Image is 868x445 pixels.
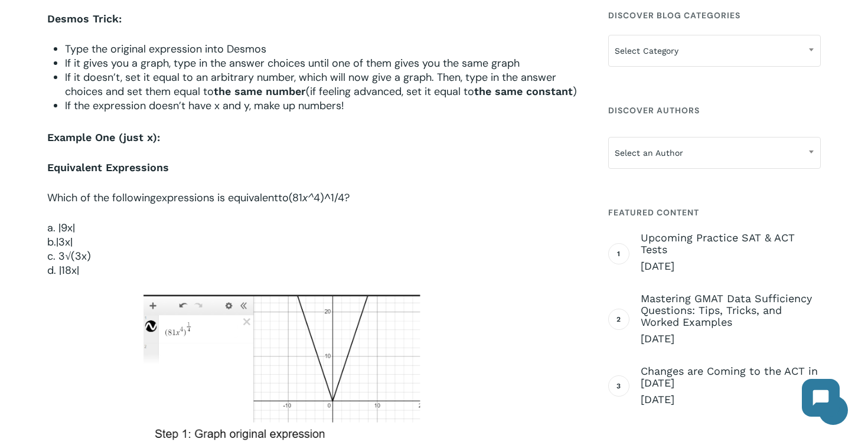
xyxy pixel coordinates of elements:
span: Changes are Coming to the ACT in [DATE] [641,365,821,389]
span: 4 [314,191,320,205]
span: Select Category [608,35,821,67]
span: [DATE] [641,392,821,407]
b: the same number [214,85,306,97]
iframe: Chatbot [790,367,851,428]
span: If it gives you a graph, type in the answer choices until one of them gives you the same graph [65,56,520,70]
span: )^ [320,191,331,205]
span: ? [344,191,350,205]
span: Mastering GMAT Data Sufficiency Questions: Tips, Tricks, and Worked Examples [641,293,821,328]
span: If it doesn’t, set it equal to an arbitrary number, which will now give a graph. Then, type in th... [65,70,556,99]
span: (if feeling advanced, set it equal to [306,84,474,99]
b: the same constant [474,85,573,97]
span: ) [573,84,577,99]
h4: Featured Content [608,202,821,223]
span: a. |9x| [47,221,75,235]
span: b.|3x| [47,235,73,249]
span: [DATE] [641,259,821,273]
a: Upcoming Practice SAT & ACT Tests [DATE] [641,232,821,273]
span: expressions is equivalent [156,191,278,205]
span: Upcoming Practice SAT & ACT Tests [641,232,821,256]
span: (81 [289,191,302,205]
p: c. 3√(3x) [47,221,577,277]
span: to [278,191,289,205]
span: Select an Author [608,137,821,169]
span: d. |18x| [47,263,79,277]
a: Mastering GMAT Data Sufficiency Questions: Tips, Tricks, and Worked Examples [DATE] [641,293,821,346]
h4: Discover Blog Categories [608,5,821,26]
span: Select Category [609,38,820,63]
b: Equivalent Expressions [47,161,169,174]
span: Select an Author [609,140,820,165]
span: 1/4 [331,191,344,205]
span: [DATE] [641,332,821,346]
span: Type the original expression into Desmos [65,42,266,56]
span: If the expression doesn’t have x and y, make up numbers! [65,99,344,113]
b: Desmos Trick: [47,12,122,25]
strong: Example One (just x): [47,131,160,143]
span: x^ [302,191,314,204]
span: Which of the following [47,191,156,205]
h4: Discover Authors [608,100,821,121]
a: Changes are Coming to the ACT in [DATE] [DATE] [641,365,821,407]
